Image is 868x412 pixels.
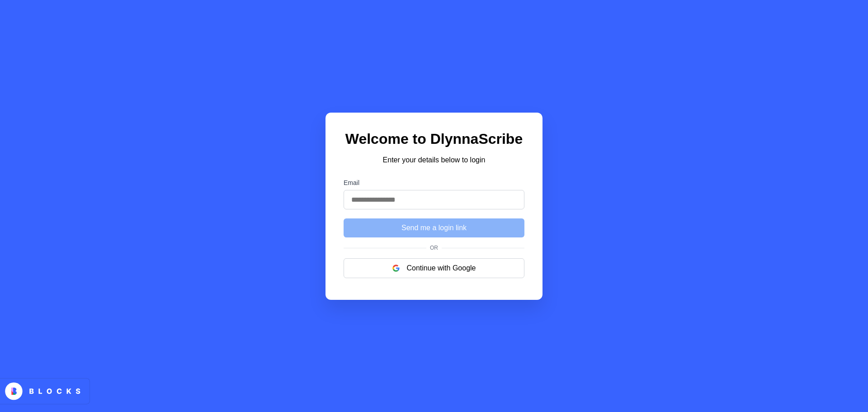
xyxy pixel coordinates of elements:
[344,155,524,166] p: Enter your details below to login
[426,245,442,251] span: Or
[344,131,524,147] h1: Welcome to DlynnaScribe
[344,179,524,186] label: Email
[392,265,400,272] img: google logo
[344,258,524,278] button: Continue with Google
[344,218,524,237] button: Send me a login link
